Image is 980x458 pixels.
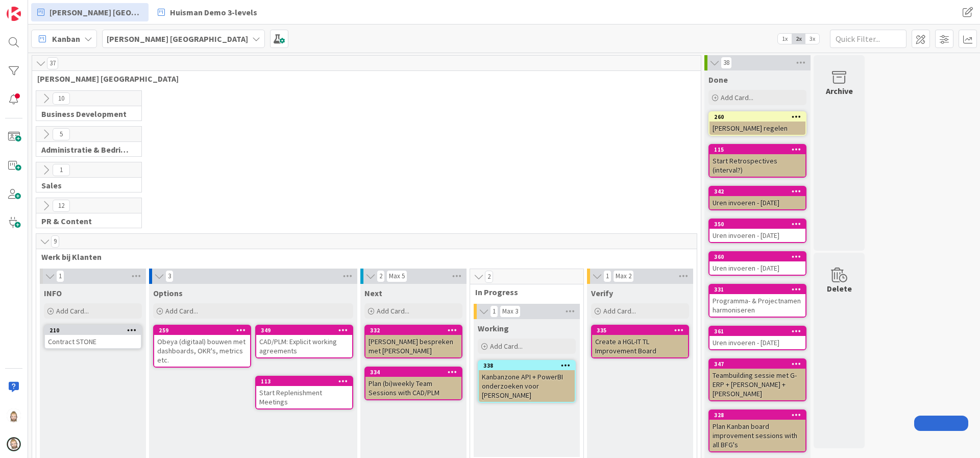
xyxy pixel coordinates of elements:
div: 347 [709,359,805,369]
div: Max 5 [389,274,405,279]
a: 338Kanbanzone API + PowerBI onderzoeken voor [PERSON_NAME] [478,360,576,403]
div: [PERSON_NAME] bespreken met [PERSON_NAME] [365,335,461,357]
span: Add Card... [603,306,636,316]
a: 115Start Retrospectives (interval?) [708,144,806,178]
span: Done [708,75,728,85]
div: Plan Kanban board improvement sessions with all BFG's [709,420,805,451]
div: 260 [714,113,805,120]
div: Contract STONE [45,335,141,348]
div: 259 [154,326,250,335]
div: 210Contract STONE [45,326,141,348]
div: 342 [709,187,805,196]
span: Add Card... [56,306,89,316]
a: 332[PERSON_NAME] bespreken met [PERSON_NAME] [364,325,462,358]
div: 350 [714,221,805,228]
span: 2 [377,270,385,282]
div: 113Start Replenishment Meetings [256,377,352,408]
div: 259Obeya (digitaal) bouwen met dashboards, OKR's, metrics etc. [154,326,250,367]
div: 335 [592,326,688,335]
span: Add Card... [165,306,198,316]
span: Sales [41,180,129,190]
div: 328 [714,412,805,419]
span: Rob's Kanban Zone [37,74,688,84]
span: Werk bij Klanten [41,252,684,262]
a: 334Plan (bi)weekly Team Sessions with CAD/PLM [364,367,462,400]
div: 349 [256,326,352,335]
div: Delete [827,282,852,295]
div: 342 [714,188,805,195]
div: 334 [365,368,461,377]
span: 1 [490,305,498,318]
a: [PERSON_NAME] [GEOGRAPHIC_DATA] [31,3,149,21]
div: Kanbanzone API + PowerBI onderzoeken voor [PERSON_NAME] [479,370,575,402]
img: avatar [7,437,21,451]
div: 334 [370,369,461,376]
a: 259Obeya (digitaal) bouwen met dashboards, OKR's, metrics etc. [153,325,251,368]
div: 328 [709,411,805,420]
span: PR & Content [41,216,129,226]
span: Add Card... [490,342,523,351]
span: Administratie & Bedrijfsvoering [41,144,129,155]
div: 331 [714,286,805,293]
span: Add Card... [377,306,409,316]
span: 1x [778,34,792,44]
div: 115 [714,146,805,153]
input: Quick Filter... [830,30,906,48]
div: 259 [159,327,250,334]
div: 338 [483,362,575,369]
a: 328Plan Kanban board improvement sessions with all BFG's [708,409,806,452]
span: Working [478,323,509,333]
span: 2 [485,271,493,283]
div: 342Uren invoeren - [DATE] [709,187,805,209]
span: Next [364,288,382,298]
a: 361Uren invoeren - [DATE] [708,326,806,350]
a: 260[PERSON_NAME] regelen [708,111,806,136]
span: Kanban [52,33,80,45]
div: Teambuilding sessie met G-ERP + [PERSON_NAME] + [PERSON_NAME] [709,369,805,400]
span: Options [153,288,183,298]
div: 260[PERSON_NAME] regelen [709,112,805,135]
span: 3 [165,270,174,282]
div: 350 [709,220,805,229]
span: 10 [53,92,70,105]
div: Max 3 [502,309,518,314]
div: 338 [479,361,575,370]
span: 3x [805,34,819,44]
a: 349CAD/PLM: Explicit working agreements [255,325,353,358]
div: 331 [709,285,805,294]
a: 210Contract STONE [44,325,142,349]
div: 332 [370,327,461,334]
div: 332 [365,326,461,335]
span: Huisman Demo 3-levels [170,6,257,18]
div: Start Retrospectives (interval?) [709,154,805,177]
div: 350Uren invoeren - [DATE] [709,220,805,242]
div: 349 [261,327,352,334]
img: Rv [7,408,21,423]
div: 113 [256,377,352,386]
div: Archive [826,85,853,97]
div: 349CAD/PLM: Explicit working agreements [256,326,352,357]
div: [PERSON_NAME] regelen [709,122,805,135]
a: 342Uren invoeren - [DATE] [708,186,806,210]
span: In Progress [475,287,571,297]
div: Uren invoeren - [DATE] [709,336,805,349]
div: Programma- & Projectnamen harmoniseren [709,294,805,317]
div: Uren invoeren - [DATE] [709,261,805,275]
a: 350Uren invoeren - [DATE] [708,219,806,243]
span: 1 [56,270,64,282]
img: Visit kanbanzone.com [7,7,21,21]
span: 1 [603,270,611,282]
div: CAD/PLM: Explicit working agreements [256,335,352,357]
a: 335Create a HGL-IT TL Improvement Board [591,325,689,358]
span: INFO [44,288,62,298]
div: 331Programma- & Projectnamen harmoniseren [709,285,805,317]
div: 113 [261,378,352,385]
a: 113Start Replenishment Meetings [255,376,353,409]
div: 361Uren invoeren - [DATE] [709,327,805,349]
div: Create a HGL-IT TL Improvement Board [592,335,688,357]
div: 361 [709,327,805,336]
span: Business Development [41,109,129,119]
div: Start Replenishment Meetings [256,386,352,408]
a: Huisman Demo 3-levels [152,3,263,21]
span: 2x [792,34,805,44]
